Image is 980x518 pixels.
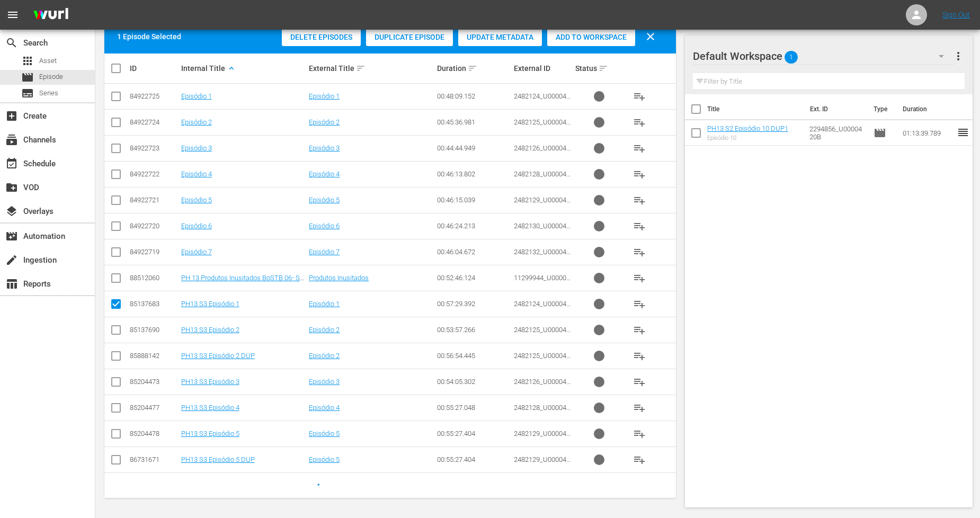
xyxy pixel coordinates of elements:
a: Episódio 4 [181,170,212,178]
a: Episódio 3 [181,144,212,152]
span: Asset [21,55,34,67]
div: 1 Episode Selected [117,31,181,42]
a: Episódio 3 [309,378,340,386]
button: Delete Episodes [282,27,361,46]
button: more_vert [952,43,965,69]
span: 2482126_U0000429B [514,144,571,160]
span: playlist_add [633,350,646,362]
div: 88512060 [130,274,178,282]
span: Delete Episodes [282,33,361,41]
a: PH13 S3 Episódio 1 [181,300,239,308]
span: 2482125_U0000428B [514,326,571,342]
a: PH13 S2 Episódio 10 DUP1 [707,124,788,132]
button: playlist_add [627,84,652,109]
div: Internal Title [181,62,306,75]
span: Episode [39,72,63,82]
span: layers [5,205,18,218]
span: playlist_add [633,168,646,181]
span: 2482124_U0000427B [514,300,571,316]
a: PH13 S3 Episódio 5 DUP [181,456,255,463]
span: playlist_add [633,427,646,440]
span: Episode [21,71,34,84]
span: playlist_add [633,298,646,310]
div: 85204473 [130,378,178,386]
span: playlist_add [633,453,646,466]
button: playlist_add [627,447,652,472]
a: Episódio 4 [309,404,340,412]
span: Add to Workspace [547,33,635,41]
button: playlist_add [627,421,652,446]
a: Episódio 7 [181,248,212,256]
span: 2482129_U0000431B [514,430,571,445]
span: 2482129_U0000431B [514,196,571,212]
div: External Title [309,62,434,75]
div: 00:54:05.302 [437,378,511,386]
div: 00:56:54.445 [437,352,511,360]
a: Produtos Inusitados [309,274,369,282]
button: Update Metadata [458,27,542,46]
div: 00:46:15.039 [437,196,511,204]
span: playlist_add [633,116,646,129]
span: playlist_add [633,272,646,284]
span: Duplicate Episode [366,33,453,41]
div: 00:53:57.266 [437,326,511,334]
div: 85137683 [130,300,178,308]
td: 2294856_U0000420B [805,120,869,146]
span: playlist_add [633,220,646,233]
div: 00:46:04.672 [437,248,511,256]
span: keyboard_arrow_up [227,64,236,73]
div: 84922719 [130,248,178,256]
span: 2482126_U0000429B [514,378,571,394]
img: ans4CAIJ8jUAAAAAAAAAAAAAAAAAAAAAAAAgQb4GAAAAAAAAAAAAAAAAAAAAAAAAJMjXAAAAAAAAAAAAAAAAAAAAAAAAgAT5G... [25,3,76,28]
div: 85137690 [130,326,178,334]
button: clear [638,24,663,49]
button: playlist_add [627,187,652,213]
div: 84922721 [130,196,178,204]
span: playlist_add [633,90,646,103]
a: Episódio 1 [309,92,340,100]
span: 2482125_U0000428B [514,352,571,368]
button: playlist_add [627,239,652,265]
div: 86731671 [130,456,178,463]
a: Episódio 6 [309,222,340,230]
span: 2482124_U0000427B [514,92,571,108]
span: 2482125_U0000428B [514,118,571,134]
span: Episode [874,127,886,139]
button: playlist_add [627,162,652,187]
button: Duplicate Episode [366,27,453,46]
div: 84922722 [130,170,178,178]
a: Episódio 2 [309,352,340,360]
span: Ingestion [5,254,18,266]
button: playlist_add [627,343,652,369]
span: sort [468,64,477,73]
span: table_chart [5,278,18,290]
a: PH13 S3 Episódio 4 [181,404,239,412]
div: 85204478 [130,430,178,437]
div: 84922725 [130,92,178,100]
div: Default Workspace [693,41,954,71]
span: 11299944_U0000491_BRA_AL [514,274,571,290]
a: PH13 S3 Episódio 2 DUP [181,352,255,360]
span: 1 [785,46,798,68]
span: 2482128_U0000430B [514,170,571,186]
span: sort [356,64,366,73]
a: PH13 S3 Episódio 2 [181,326,239,334]
button: playlist_add [627,136,652,161]
span: Automation [5,230,18,243]
div: 84922723 [130,144,178,152]
button: playlist_add [627,369,652,395]
span: Update Metadata [458,33,542,41]
span: reorder [957,126,969,139]
button: playlist_add [627,291,652,317]
span: menu [6,8,19,21]
span: search [5,37,18,49]
div: 00:46:13.802 [437,170,511,178]
div: 00:44:44.949 [437,144,511,152]
span: 2482132_U0000433B [514,248,571,264]
span: 2482129_U0000431B [514,456,571,471]
a: Episódio 7 [309,248,340,256]
div: 84922724 [130,118,178,126]
div: 00:45:36.981 [437,118,511,126]
a: Episódio 2 [309,326,340,334]
div: 85204477 [130,404,178,412]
